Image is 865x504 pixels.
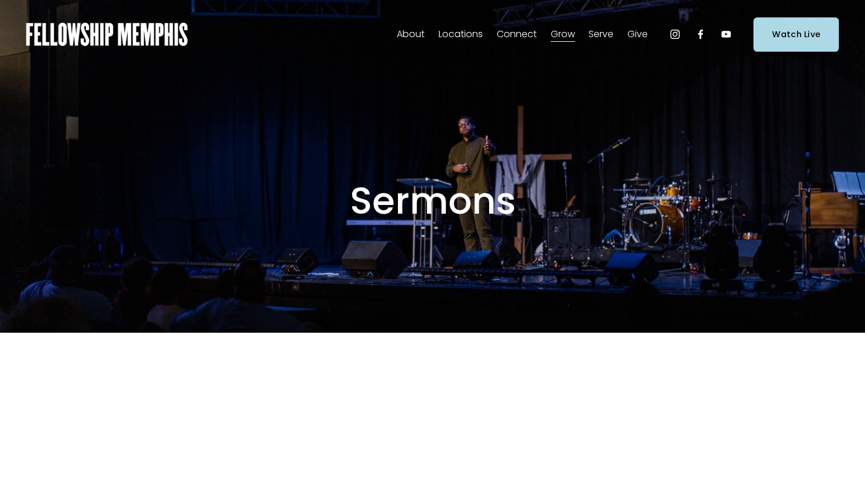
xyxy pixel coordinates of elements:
a: YouTube [720,28,732,40]
a: folder dropdown [439,25,483,44]
span: About [397,26,425,43]
a: Facebook [695,28,706,40]
span: Locations [439,26,483,43]
a: folder dropdown [627,25,648,44]
a: folder dropdown [588,25,613,44]
span: Serve [588,26,613,43]
a: Instagram [669,28,681,40]
h1: Sermons [171,178,694,224]
a: Watch Live [753,17,839,52]
a: folder dropdown [397,25,425,44]
a: folder dropdown [497,25,537,44]
span: Grow [551,26,575,43]
span: Give [627,26,648,43]
a: folder dropdown [551,25,575,44]
img: Fellowship Memphis [26,23,188,46]
span: Connect [497,26,537,43]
